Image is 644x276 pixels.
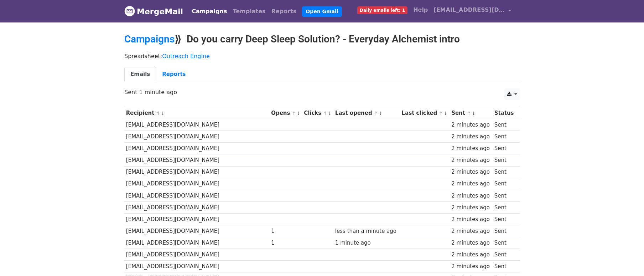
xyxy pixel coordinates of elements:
div: 2 minutes ago [451,251,491,259]
td: [EMAIL_ADDRESS][DOMAIN_NAME] [124,237,269,249]
a: ↑ [156,111,160,116]
td: Sent [493,119,516,131]
th: Status [493,107,516,119]
div: 1 minute ago [335,239,398,247]
div: 2 minutes ago [451,168,491,176]
a: ↓ [296,111,300,116]
td: Sent [493,261,516,272]
p: Sent 1 minute ago [124,88,520,96]
a: ↓ [161,111,165,116]
td: Sent [493,225,516,237]
div: 2 minutes ago [451,180,491,188]
img: MergeMail logo [124,6,135,16]
div: 2 minutes ago [451,262,491,271]
td: [EMAIL_ADDRESS][DOMAIN_NAME] [124,166,269,178]
a: Help [410,3,431,17]
div: 2 minutes ago [451,144,491,153]
td: Sent [493,237,516,249]
td: [EMAIL_ADDRESS][DOMAIN_NAME] [124,154,269,166]
a: ↑ [439,111,443,116]
td: [EMAIL_ADDRESS][DOMAIN_NAME] [124,225,269,237]
td: Sent [493,166,516,178]
a: Reports [156,67,192,82]
div: 2 minutes ago [451,156,491,164]
th: Clicks [302,107,333,119]
span: [EMAIL_ADDRESS][DOMAIN_NAME] [433,6,505,14]
div: 2 minutes ago [451,121,491,129]
td: Sent [493,201,516,213]
a: [EMAIL_ADDRESS][DOMAIN_NAME] [431,3,514,20]
td: [EMAIL_ADDRESS][DOMAIN_NAME] [124,131,269,143]
h2: ⟫ Do you carry Deep Sleep Solution? - Everyday Alchemist intro [124,33,520,45]
a: Daily emails left: 1 [354,3,410,17]
a: ↑ [467,111,471,116]
div: 2 minutes ago [451,239,491,247]
th: Opens [269,107,302,119]
div: 2 minutes ago [451,227,491,235]
div: 2 minutes ago [451,215,491,224]
th: Sent [450,107,493,119]
a: Campaigns [189,4,230,19]
th: Last clicked [400,107,450,119]
a: ↑ [374,111,378,116]
a: ↓ [443,111,447,116]
a: ↓ [379,111,383,116]
div: 1 [271,227,300,235]
p: Spreadsheet: [124,52,520,60]
span: Daily emails left: 1 [357,6,407,14]
a: ↑ [292,111,296,116]
td: [EMAIL_ADDRESS][DOMAIN_NAME] [124,249,269,261]
div: 1 [271,239,300,247]
td: Sent [493,213,516,225]
td: [EMAIL_ADDRESS][DOMAIN_NAME] [124,261,269,272]
div: 2 minutes ago [451,204,491,212]
a: Emails [124,67,156,82]
a: Campaigns [124,33,175,45]
a: ↓ [472,111,476,116]
td: Sent [493,249,516,261]
td: [EMAIL_ADDRESS][DOMAIN_NAME] [124,143,269,154]
td: Sent [493,154,516,166]
td: [EMAIL_ADDRESS][DOMAIN_NAME] [124,178,269,190]
a: Outreach Engine [162,53,210,60]
a: Templates [230,4,268,19]
a: ↑ [323,111,327,116]
th: Recipient [124,107,269,119]
td: [EMAIL_ADDRESS][DOMAIN_NAME] [124,213,269,225]
a: Reports [269,4,300,19]
div: 2 minutes ago [451,133,491,141]
td: [EMAIL_ADDRESS][DOMAIN_NAME] [124,119,269,131]
div: 2 minutes ago [451,192,491,200]
td: Sent [493,178,516,190]
td: Sent [493,190,516,201]
td: [EMAIL_ADDRESS][DOMAIN_NAME] [124,190,269,201]
a: MergeMail [124,4,183,19]
div: less than a minute ago [335,227,398,235]
th: Last opened [333,107,400,119]
a: ↓ [328,111,332,116]
a: Open Gmail [302,6,342,17]
td: [EMAIL_ADDRESS][DOMAIN_NAME] [124,201,269,213]
td: Sent [493,143,516,154]
td: Sent [493,131,516,143]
